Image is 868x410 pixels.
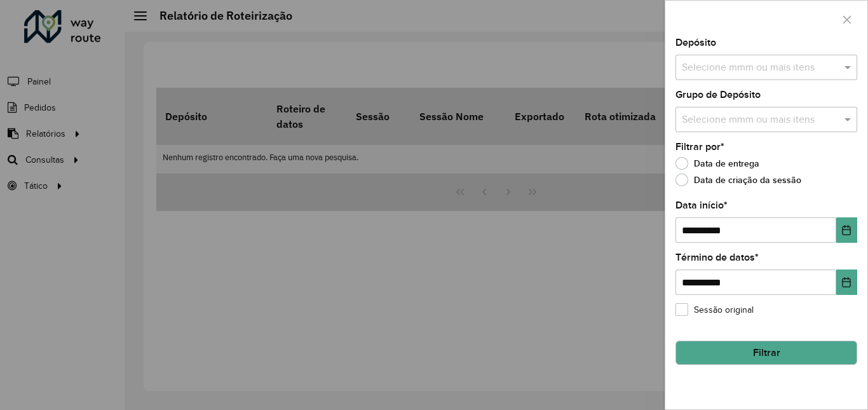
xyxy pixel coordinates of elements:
font: Filtrar por [675,141,721,152]
font: Sessão original [694,303,754,317]
button: Elija la fecha [836,270,857,295]
font: Data início [675,200,724,210]
button: Elija la fecha [836,217,857,243]
font: Grupo de Depósito [675,89,761,100]
font: Depósito [675,37,716,48]
label: Data de entrega [675,157,759,170]
button: Filtrar [675,341,857,365]
label: Data de criação da sessão [675,174,801,186]
font: Término de datos [675,252,755,263]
